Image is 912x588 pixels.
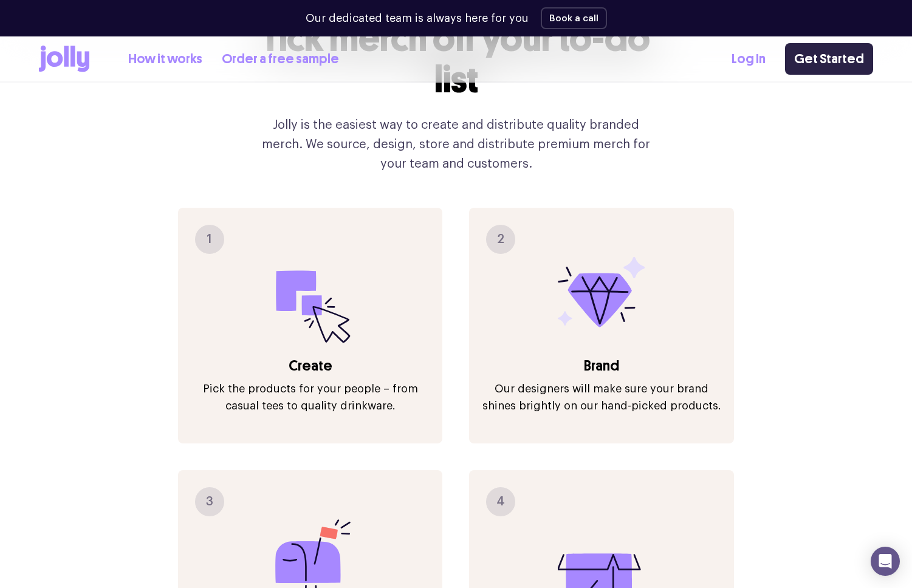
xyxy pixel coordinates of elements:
h3: Create [190,356,431,375]
p: Pick the products for your people – from casual tees to quality drinkware. [190,380,431,414]
h2: Tick merch off your to-do list [252,18,660,101]
span: 2 [497,230,504,249]
a: Order a free sample [222,49,339,69]
a: Log In [732,49,766,69]
button: Book a call [541,7,607,29]
p: Our dedicated team is always here for you [306,10,529,27]
p: Our designers will make sure your brand shines brightly on our hand-picked products. [481,380,722,414]
span: 3 [206,492,213,511]
span: 1 [207,230,212,249]
a: How it works [128,49,202,69]
div: Open Intercom Messenger [871,547,900,576]
h3: Brand [481,356,722,375]
a: Get Started [785,43,873,75]
span: 4 [496,492,505,511]
p: Jolly is the easiest way to create and distribute quality branded merch. We source, design, store... [252,115,660,174]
